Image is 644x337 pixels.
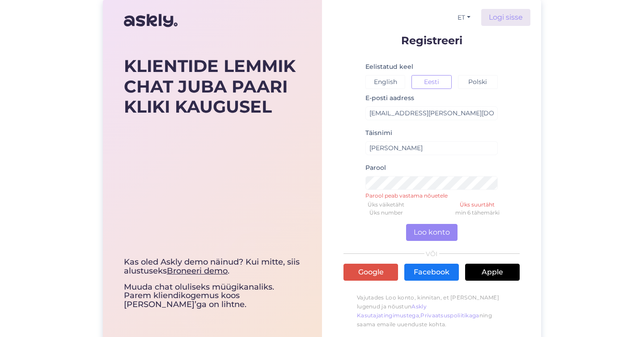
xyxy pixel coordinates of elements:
[458,75,498,89] button: Polski
[432,201,523,209] div: Üks suurtäht
[404,264,459,281] a: Facebook
[124,10,178,31] img: Askly
[124,258,301,276] div: Kas oled Askly demo näinud? Kui mitte, siis alustuseks .
[432,209,523,217] div: min 6 tähemärki
[406,224,458,241] button: Loo konto
[420,312,479,319] a: Privaatsuspoliitikaga
[167,266,228,276] a: Broneeri demo
[365,75,405,89] button: English
[365,141,498,155] input: Täisnimi
[365,128,392,138] label: Täisnimi
[124,258,301,309] div: Muuda chat oluliseks müügikanaliks. Parem kliendikogemus koos [PERSON_NAME]’ga on lihtne.
[481,9,530,26] a: Logi sisse
[365,62,413,72] label: Eelistatud keel
[454,11,474,24] button: ET
[365,93,414,103] label: E-posti aadress
[340,201,432,209] div: Üks väiketäht
[365,192,498,197] small: Parool peab vastama nõuetele
[124,56,301,117] div: KLIENTIDE LEMMIK CHAT JUBA PAARI KLIKI KAUGUSEL
[365,106,498,120] input: Sisesta e-posti aadress
[465,264,520,281] a: Apple
[343,35,520,46] p: Registreeri
[340,209,432,217] div: Üks number
[343,289,520,333] p: Vajutades Loo konto, kinnitan, et [PERSON_NAME] lugenud ja nõustun , ning saama emaile uuenduste ...
[424,251,439,257] span: VÕI
[343,264,398,281] a: Google
[411,75,451,89] button: Eesti
[365,163,386,173] label: Parool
